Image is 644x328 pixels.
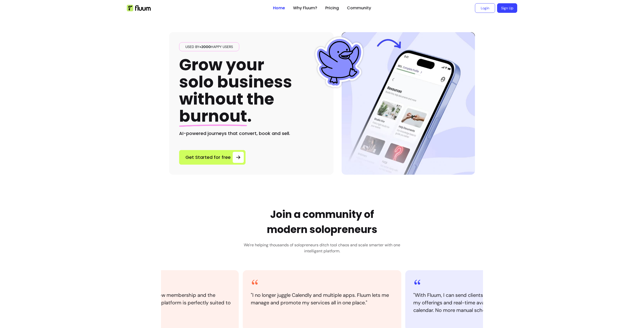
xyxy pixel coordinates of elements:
a: Pricing [325,5,339,11]
img: Hero [342,32,475,175]
blockquote: " I no longer juggle Calendly and multiple apps. Fluum lets me manage and promote my services all... [251,291,393,306]
h2: AI-powered journeys that convert, book and sell. [179,130,324,137]
a: Login [475,3,495,13]
img: Fluum Duck sticker [314,37,364,87]
blockquote: " With Fluum, I can send clients to a single page showcasing all my offerings and real-time avail... [413,291,556,314]
img: Fluum Logo [127,5,151,11]
h2: Join a community of modern solopreneurs [267,207,377,237]
h3: We're helping thousands of solopreneurs ditch tool chaos and scale smarter with one intelligent p... [240,242,404,254]
a: Home [273,5,285,11]
a: Community [347,5,371,11]
a: Why Fluum? [293,5,317,11]
span: Get Started for free [185,154,231,161]
span: +2000 [199,44,211,49]
h1: Grow your solo business without the . [179,56,292,125]
a: Get Started for free [179,150,246,165]
span: burnout [179,105,247,127]
span: Used by happy users [183,44,235,49]
a: Sign Up [497,3,517,13]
